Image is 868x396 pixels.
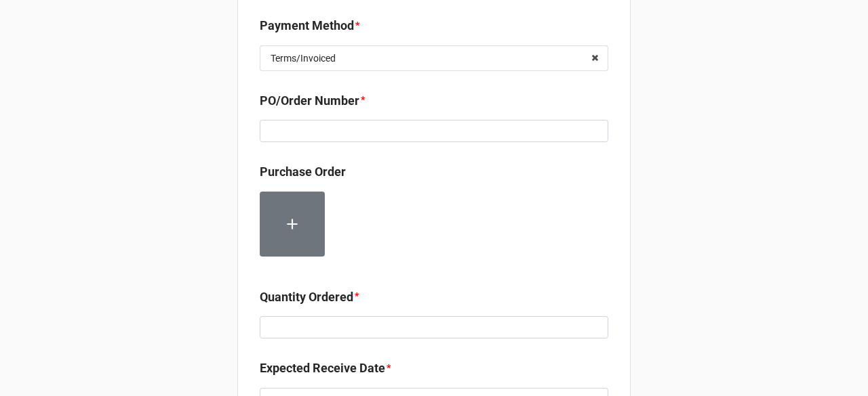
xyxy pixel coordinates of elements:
label: Expected Receive Date [260,359,385,378]
label: Purchase Order [260,162,346,181]
div: Terms/Invoiced [271,53,336,63]
label: Payment Method [260,16,354,35]
label: PO/Order Number [260,91,359,110]
label: Quantity Ordered [260,288,353,307]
